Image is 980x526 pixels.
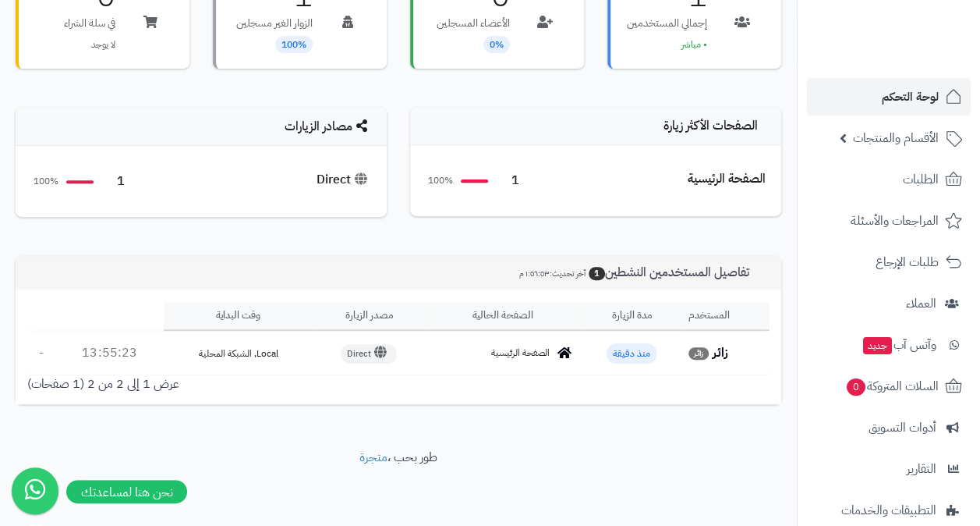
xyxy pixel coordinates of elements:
strong: زائر [713,343,728,362]
div: الصفحة الرئيسية [688,170,766,188]
span: 100% [31,175,58,188]
th: المستخدم [682,302,769,331]
a: طلبات الإرجاع [807,243,971,281]
a: الطلبات [807,161,971,198]
span: 1 [496,172,519,190]
p: الأعضاء المسجلين [437,16,510,31]
span: لوحة التحكم [882,86,939,108]
p: إجمالي المستخدمين [627,16,707,31]
th: مصدر الزيارة [313,302,425,331]
span: Local, الشبكة المحلية [199,347,278,361]
a: التقارير [807,450,971,488]
td: 13:55:23 [55,332,164,375]
a: وآتس آبجديد [807,326,971,364]
span: 100% [426,174,453,187]
th: مدة الزيارة [581,302,682,331]
span: جديد [863,337,892,354]
a: المراجعات والأسئلة [807,202,971,240]
span: • مباشر [681,37,707,52]
span: 0% [483,36,510,53]
span: زائر [688,347,709,360]
th: الصفحة الحالية [424,302,581,331]
span: العملاء [906,293,936,315]
span: لا يوجد [91,37,115,52]
span: الطلبات [903,169,939,190]
span: 0 [846,378,865,396]
span: ١:٥٦:٥٣ م [519,268,550,279]
th: وقت البداية [164,302,313,331]
span: المراجعات والأسئلة [851,210,939,232]
a: العملاء [807,285,971,322]
span: أدوات التسويق [869,417,936,439]
h4: مصادر الزيارات [31,119,371,134]
img: logo-2.png [874,12,965,44]
span: Direct [341,344,397,364]
span: الأقسام والمنتجات [853,127,939,149]
div: عرض 1 إلى 2 من 2 (1 صفحات) [16,375,398,393]
span: وآتس آب [861,334,936,356]
div: Direct [317,171,371,189]
span: - [39,343,44,362]
p: الزوار الغير مسجلين [236,16,313,31]
p: في سلة الشراء [64,16,115,31]
a: متجرة [359,448,387,467]
span: التطبيقات والخدمات [841,499,936,521]
a: لوحة التحكم [807,78,971,116]
span: منذ دقيقة [607,343,656,364]
span: السلات المتروكة [845,375,939,397]
span: 100% [275,36,313,53]
span: الصفحة الرئيسية [490,347,549,360]
small: آخر تحديث: [519,268,586,279]
span: التقارير [907,458,936,480]
span: 1 [101,172,125,190]
h3: تفاصيل المستخدمين النشطين [508,265,769,280]
h4: الصفحات الأكثر زيارة [426,119,766,133]
span: 1 [589,267,605,280]
a: السلات المتروكة0 [807,368,971,405]
a: أدوات التسويق [807,409,971,446]
span: طلبات الإرجاع [876,251,939,273]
